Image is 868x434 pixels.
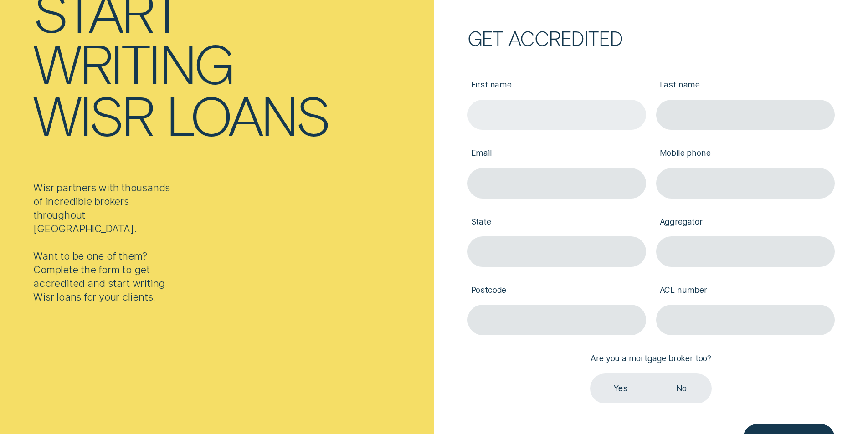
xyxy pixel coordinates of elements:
[467,277,646,305] label: Postcode
[467,209,646,236] label: State
[656,140,835,168] label: Mobile phone
[33,36,233,88] div: writing
[467,71,646,99] label: First name
[467,140,646,168] label: Email
[656,277,835,305] label: ACL number
[33,181,175,304] div: Wisr partners with thousands of incredible brokers throughout [GEOGRAPHIC_DATA]. Want to be one o...
[656,209,835,236] label: Aggregator
[651,373,712,404] label: No
[590,373,651,404] label: Yes
[587,345,715,373] label: Are you a mortgage broker too?
[166,88,329,140] div: loans
[33,88,153,140] div: Wisr
[656,71,835,99] label: Last name
[467,31,835,46] h2: Get accredited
